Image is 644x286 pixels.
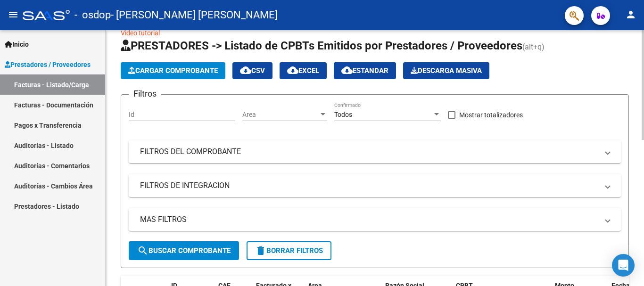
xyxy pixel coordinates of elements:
[625,9,636,20] mat-icon: person
[232,62,272,79] button: CSV
[287,65,298,76] mat-icon: cloud_download
[612,254,635,277] div: Open Intercom Messenger
[459,109,523,121] span: Mostrar totalizadores
[121,39,522,52] span: PRESTADORES -> Listado de CPBTs Emitidos por Prestadores / Proveedores
[140,214,598,225] mat-panel-title: MAS FILTROS
[5,39,29,49] span: Inicio
[287,66,319,75] span: EXCEL
[255,246,323,255] span: Borrar Filtros
[129,87,161,100] h3: Filtros
[129,174,621,197] mat-expansion-panel-header: FILTROS DE INTEGRACION
[129,241,239,260] button: Buscar Comprobante
[403,62,489,79] button: Descarga Masiva
[242,111,319,119] span: Area
[111,5,278,25] span: - [PERSON_NAME] [PERSON_NAME]
[411,66,482,75] span: Descarga Masiva
[240,65,251,76] mat-icon: cloud_download
[140,180,598,191] mat-panel-title: FILTROS DE INTEGRACION
[121,29,160,37] a: Video tutorial
[240,66,265,75] span: CSV
[341,65,353,76] mat-icon: cloud_download
[74,5,111,25] span: - osdop
[140,147,598,157] mat-panel-title: FILTROS DEL COMPROBANTE
[8,9,19,20] mat-icon: menu
[247,241,331,260] button: Borrar Filtros
[334,111,352,118] span: Todos
[255,245,266,256] mat-icon: delete
[128,66,218,75] span: Cargar Comprobante
[5,59,91,70] span: Prestadores / Proveedores
[334,62,396,79] button: Estandar
[121,62,225,79] button: Cargar Comprobante
[522,42,545,51] span: (alt+q)
[129,208,621,231] mat-expansion-panel-header: MAS FILTROS
[403,62,489,79] app-download-masive: Descarga masiva de comprobantes (adjuntos)
[137,246,231,255] span: Buscar Comprobante
[280,62,327,79] button: EXCEL
[137,245,149,256] mat-icon: search
[129,140,621,163] mat-expansion-panel-header: FILTROS DEL COMPROBANTE
[341,66,388,75] span: Estandar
